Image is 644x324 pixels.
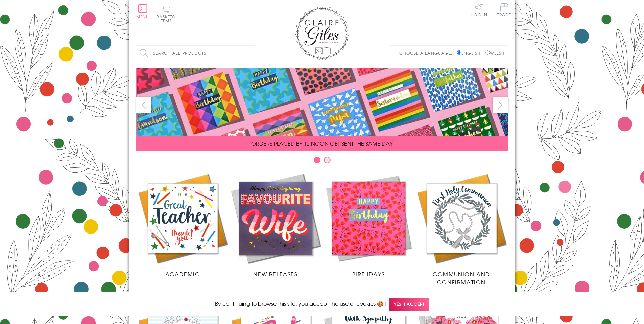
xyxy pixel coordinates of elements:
[295,7,349,60] img: Claire Giles Greetings Cards
[485,50,490,55] input: Welsh
[457,50,484,56] label: English
[160,14,175,24] span: 0 items
[251,139,393,147] span: ORDERS PLACED BY 12 NOON GET SENT THE SAME DAY
[229,172,322,278] a: New Releases
[248,46,255,61] input: Search
[415,172,508,286] a: Communion and Confirmation
[471,3,487,17] a: Log In
[136,156,508,167] div: Carousel Pagination
[433,270,490,286] span: Communion and Confirmation
[399,50,456,56] p: Choose a language:
[352,270,385,278] span: Birthdays
[324,157,331,163] button: Carousel Page 2
[497,3,511,18] a: Trade
[157,5,175,23] button: Basket0 items
[457,50,461,55] input: English
[493,97,508,113] button: next
[136,4,149,19] button: Menu
[136,172,229,278] a: Academic
[389,298,429,311] span: Yes, I accept
[314,157,320,163] button: Carousel Page 1 (Current Slide)
[322,172,415,278] a: Birthdays
[136,14,149,20] span: Menu
[497,3,511,17] span: Trade
[165,270,200,278] span: Academic
[485,50,505,56] label: Welsh
[253,270,297,278] span: New Releases
[136,46,255,61] input: Search all products
[136,97,151,113] button: prev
